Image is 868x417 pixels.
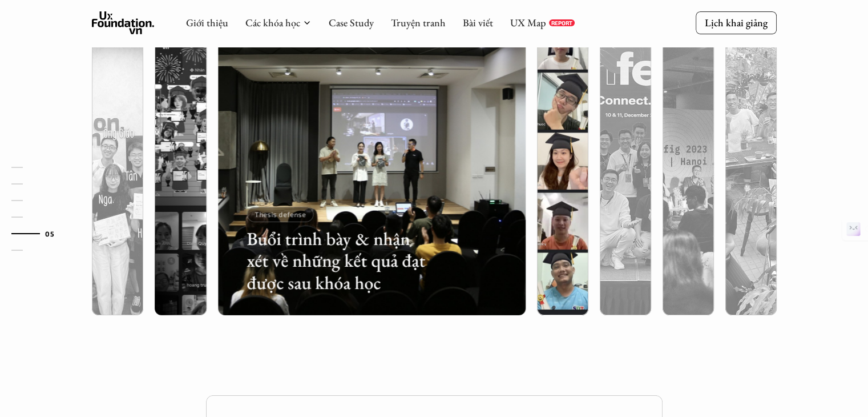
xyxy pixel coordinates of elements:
a: Truyện tranh [391,16,446,29]
a: Bài viết [463,16,493,29]
a: REPORT [549,19,575,26]
a: UX Map [510,16,546,29]
p: REPORT [551,19,572,26]
p: Lịch khai giảng [705,16,768,29]
p: Thesis defense [255,210,305,218]
a: Lịch khai giảng [696,11,777,34]
a: Case Study [329,16,374,29]
a: Giới thiệu [186,16,228,29]
strong: 05 [45,229,54,237]
h3: Buổi trình bày & nhận xét về những kết quả đạt được sau khóa học [247,228,430,294]
a: 05 [11,227,66,240]
a: Các khóa học [245,16,300,29]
